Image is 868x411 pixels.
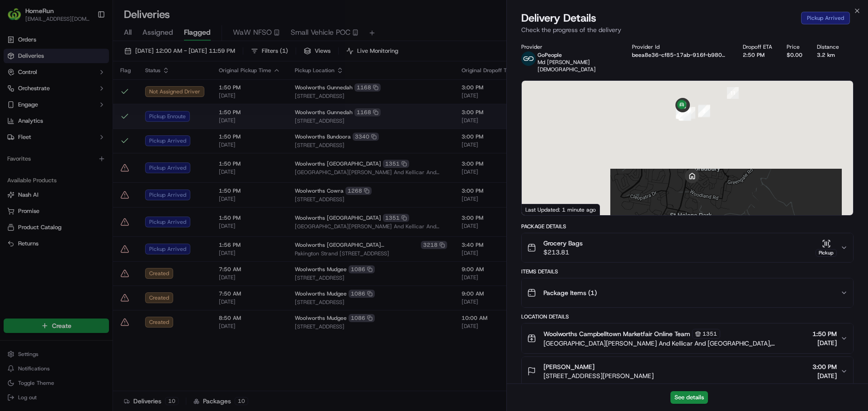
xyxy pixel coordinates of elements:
[522,323,853,353] button: Woolworths Campbelltown Marketfair Online Team1351[GEOGRAPHIC_DATA][PERSON_NAME] And Kellicar And...
[727,87,739,99] div: 11
[817,51,839,59] div: 3.2 km
[632,43,728,51] div: Provider Id
[521,223,854,230] div: Package Details
[812,329,837,338] span: 1:50 PM
[543,371,654,380] span: [STREET_ADDRESS][PERSON_NAME]
[812,338,837,347] span: [DATE]
[679,108,691,120] div: 12
[676,107,688,119] div: 13
[521,11,596,25] span: Delivery Details
[543,339,809,348] span: [GEOGRAPHIC_DATA][PERSON_NAME] And Kellicar And [GEOGRAPHIC_DATA], [GEOGRAPHIC_DATA], [GEOGRAPHIC...
[522,233,853,262] button: Grocery Bags$213.81Pickup
[684,107,695,119] div: 1
[543,239,583,248] span: Grocery Bags
[816,249,837,257] div: Pickup
[743,51,772,59] div: 2:50 PM
[703,330,717,337] span: 1351
[521,313,854,320] div: Location Details
[543,288,597,297] span: Package Items ( 1 )
[670,391,708,404] button: See details
[521,268,854,275] div: Items Details
[812,371,837,380] span: [DATE]
[521,25,854,34] p: Check the progress of the delivery
[787,51,802,59] div: $0.00
[522,278,853,307] button: Package Items (1)
[538,51,618,59] p: GoPeople
[632,51,728,59] button: beea8e36-cf85-17ab-916f-b98055949b68
[817,43,839,51] div: Distance
[816,239,837,257] button: Pickup
[522,204,600,215] div: Last Updated: 1 minute ago
[679,109,691,121] div: 6
[812,362,837,371] span: 3:00 PM
[543,362,594,371] span: [PERSON_NAME]
[543,329,690,338] span: Woolworths Campbelltown Marketfair Online Team
[787,43,802,51] div: Price
[521,51,536,66] img: gopeople_logo.png
[543,248,583,257] span: $213.81
[521,43,618,51] div: Provider
[743,43,772,51] div: Dropoff ETA
[522,357,853,386] button: [PERSON_NAME][STREET_ADDRESS][PERSON_NAME]3:00 PM[DATE]
[698,106,710,117] div: 8
[698,105,710,116] div: 7
[538,59,596,73] span: Md [PERSON_NAME][DEMOGRAPHIC_DATA]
